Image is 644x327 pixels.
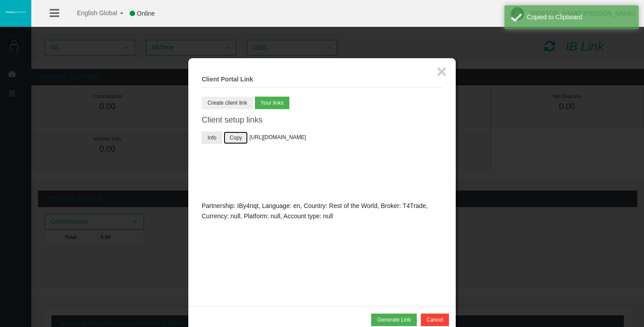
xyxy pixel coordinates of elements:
button: Your links [255,97,290,109]
button: Copy [224,132,248,144]
button: Create client link [202,97,253,109]
button: Generate Link [371,314,416,326]
div: Copied to Clipboard [527,12,632,22]
span: English Global [65,9,117,17]
span: [URL][DOMAIN_NAME] [250,134,306,140]
b: Client Portal Link [202,76,253,83]
button: × [436,63,447,81]
button: Info [202,132,222,144]
img: logo.svg [4,10,27,14]
span: Online [137,10,155,17]
button: Cancel [421,314,449,326]
h4: Client setup links [202,116,442,125]
div: Partnership: IBy4nqt, Language: en, Country: Rest of the World, Broker: T4Trade, Currency: null, ... [202,201,442,221]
